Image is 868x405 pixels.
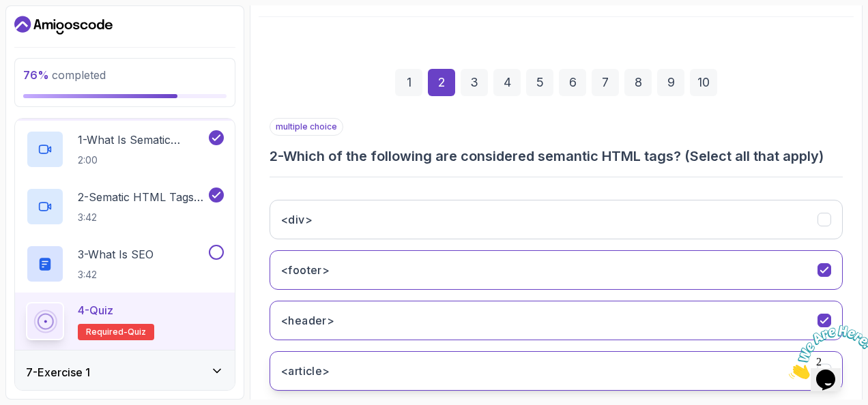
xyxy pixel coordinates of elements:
[5,5,90,59] img: Chat attention grabber
[493,69,521,96] div: 4
[26,245,224,283] button: 3-What is SEO3:42
[428,69,455,96] div: 2
[78,268,154,282] p: 3:42
[281,211,313,228] h3: <div>
[559,69,586,96] div: 6
[657,69,684,96] div: 9
[461,69,488,96] div: 3
[281,363,330,379] h3: <article>
[15,350,235,394] button: 7-Exercise 1
[23,68,106,82] span: completed
[270,301,843,340] button: <header>
[78,132,206,148] p: 1 - What Is Sematic HTML
[783,320,868,385] iframe: chat widget
[26,130,224,168] button: 1-What Is Sematic HTML2:00
[78,246,154,262] p: 3 - What is SEO
[690,69,717,96] div: 10
[78,211,206,224] p: 3:42
[5,5,11,17] span: 2
[86,327,128,337] span: Required-
[592,69,619,96] div: 7
[624,69,652,96] div: 8
[270,200,843,239] button: <div>
[26,187,224,226] button: 2-Sematic HTML Tags In Action3:42
[128,327,146,337] span: quiz
[78,153,206,167] p: 2:00
[281,312,334,329] h3: <header>
[281,262,330,278] h3: <footer>
[270,250,843,290] button: <footer>
[23,68,49,82] span: 76 %
[270,147,843,166] h3: 2 - Which of the following are considered semantic HTML tags? (Select all that apply)
[395,69,422,96] div: 1
[26,302,224,340] button: 4-QuizRequired-quiz
[14,14,113,36] a: Dashboard
[26,364,90,380] h3: 7 - Exercise 1
[270,118,343,136] p: multiple choice
[78,189,206,205] p: 2 - Sematic HTML Tags In Action
[78,302,113,318] p: 4 - Quiz
[526,69,553,96] div: 5
[270,351,843,391] button: <article>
